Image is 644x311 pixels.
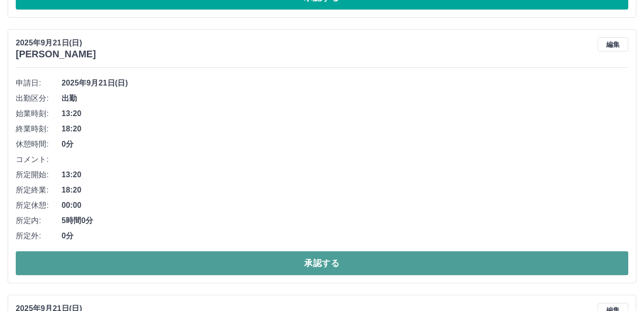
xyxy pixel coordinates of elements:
span: 13:20 [62,169,628,181]
span: 出勤区分: [16,93,62,104]
span: 0分 [62,230,628,242]
span: 所定休憩: [16,200,62,211]
span: 終業時刻: [16,123,62,135]
span: 出勤 [62,93,628,104]
button: 編集 [598,37,628,52]
span: 始業時刻: [16,108,62,119]
span: 18:20 [62,123,628,135]
span: 00:00 [62,200,628,211]
span: 18:20 [62,184,628,196]
span: 5時間0分 [62,215,628,226]
span: 2025年9月21日(日) [62,77,628,89]
span: 所定外: [16,230,62,242]
span: コメント: [16,154,62,165]
span: 所定終業: [16,184,62,196]
button: 承認する [16,251,628,275]
p: 2025年9月21日(日) [16,37,96,49]
span: 13:20 [62,108,628,119]
h3: [PERSON_NAME] [16,49,96,60]
span: 所定開始: [16,169,62,181]
span: 申請日: [16,77,62,89]
span: 所定内: [16,215,62,226]
span: 休憩時間: [16,139,62,150]
span: 0分 [62,139,628,150]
